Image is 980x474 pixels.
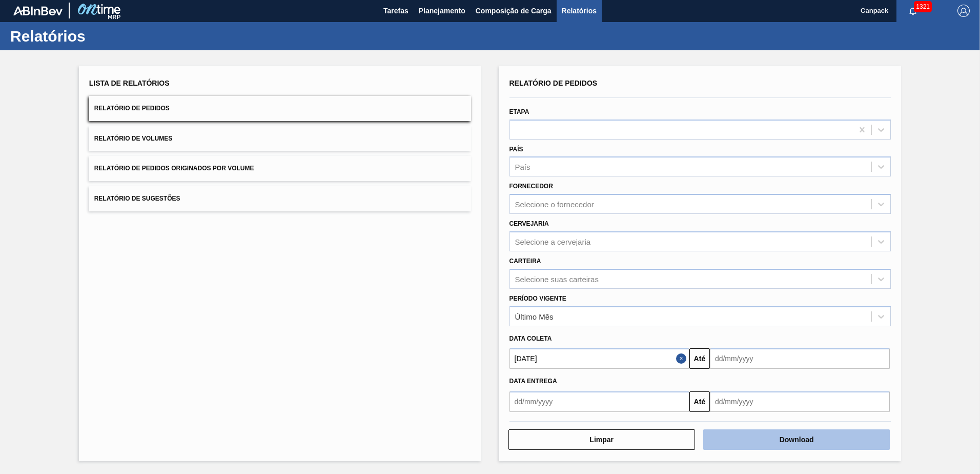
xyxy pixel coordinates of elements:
span: Relatório de Pedidos [509,79,598,87]
label: Fornecedor [509,183,553,190]
button: Relatório de Pedidos [89,96,471,121]
button: Relatório de Volumes [89,126,471,151]
input: dd/mm/yyyy [710,348,890,369]
span: Composição de Carga [476,5,552,17]
label: Cervejaria [509,220,549,227]
div: Selecione a cervejaria [515,237,591,246]
button: Até [689,348,710,369]
input: dd/mm/yyyy [509,348,689,369]
label: Carteira [509,258,541,265]
label: País [509,146,523,153]
span: Relatórios [562,5,597,17]
input: dd/mm/yyyy [710,391,890,412]
img: Logout [957,5,970,17]
div: Selecione suas carteiras [515,274,599,283]
span: Relatório de Pedidos Originados por Volume [94,165,254,172]
span: Data coleta [509,335,552,342]
button: Limpar [508,429,695,450]
span: Tarefas [383,5,409,17]
button: Relatório de Pedidos Originados por Volume [89,156,471,181]
label: Período Vigente [509,295,566,302]
img: TNhmsLtSVTkK8tSr43FrP2fwEKptu5GPRR3wAAAABJRU5ErkJggg== [13,6,63,15]
div: Último Mês [515,312,554,321]
h1: Relatórios [10,30,192,42]
span: Relatório de Pedidos [94,105,170,112]
button: Notificações [896,4,929,18]
button: Até [689,391,710,412]
span: 1321 [914,1,932,12]
div: Selecione o fornecedor [515,200,594,209]
button: Download [703,429,890,450]
button: Relatório de Sugestões [89,186,471,211]
span: Planejamento [419,5,465,17]
span: Data Entrega [509,378,557,385]
button: Close [676,348,689,369]
span: Relatório de Sugestões [94,195,180,202]
span: Relatório de Volumes [94,135,172,142]
div: País [515,163,530,171]
span: Lista de Relatórios [89,79,170,87]
input: dd/mm/yyyy [509,391,689,412]
label: Etapa [509,108,529,115]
